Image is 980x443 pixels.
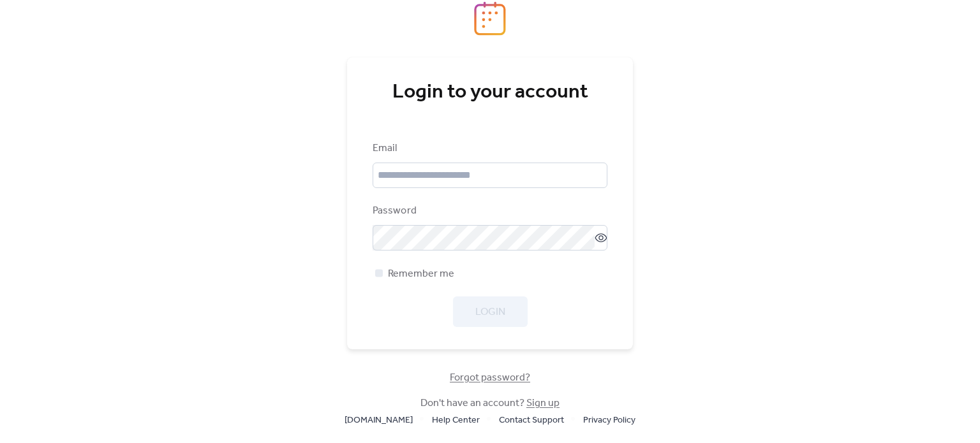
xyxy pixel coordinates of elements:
a: [DOMAIN_NAME] [345,412,413,428]
a: Contact Support [499,412,564,428]
span: Help Center [432,413,480,428]
a: Help Center [432,412,480,428]
span: Contact Support [499,413,564,428]
span: Don't have an account? [420,396,560,411]
span: Remember me [388,266,454,282]
div: Password [373,203,605,219]
span: Privacy Policy [583,413,635,428]
a: Privacy Policy [583,412,635,428]
a: Sign up [526,393,560,413]
span: Forgot password? [450,370,530,386]
a: Forgot password? [450,374,530,381]
div: Login to your account [373,80,607,105]
img: logo [474,1,506,36]
span: [DOMAIN_NAME] [345,413,413,428]
div: Email [373,141,605,156]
